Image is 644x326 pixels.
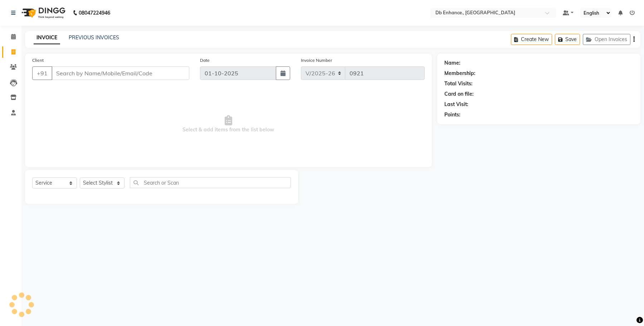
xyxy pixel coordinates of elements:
[444,59,460,67] div: Name:
[444,80,473,87] div: Total Visits:
[200,57,210,64] label: Date
[79,3,110,23] b: 08047224946
[52,66,189,80] input: Search by Name/Mobile/Email/Code
[444,101,468,108] div: Last Visit:
[32,57,44,64] label: Client
[444,111,460,119] div: Points:
[301,57,332,64] label: Invoice Number
[444,70,475,77] div: Membership:
[130,177,291,188] input: Search or Scan
[34,31,60,44] a: INVOICE
[555,34,580,45] button: Save
[32,89,425,160] span: Select & add items from the list below
[511,34,552,45] button: Create New
[32,66,52,80] button: +91
[18,3,67,23] img: logo
[69,34,119,41] a: PREVIOUS INVOICES
[583,34,630,45] button: Open Invoices
[444,90,474,98] div: Card on file:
